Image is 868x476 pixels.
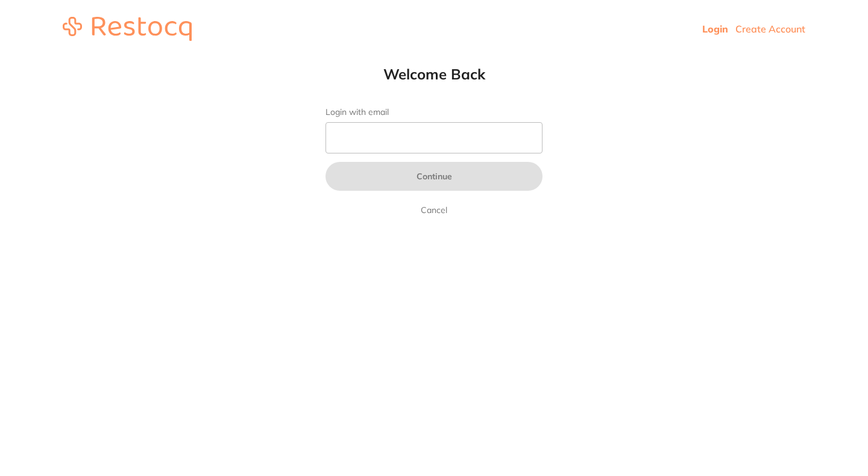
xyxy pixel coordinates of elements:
a: Create Account [735,23,805,35]
h1: Welcome Back [301,65,567,83]
label: Login with email [325,107,542,117]
img: restocq_logo.svg [63,17,192,41]
a: Cancel [418,203,450,217]
a: Login [702,23,728,35]
button: Continue [325,162,542,191]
